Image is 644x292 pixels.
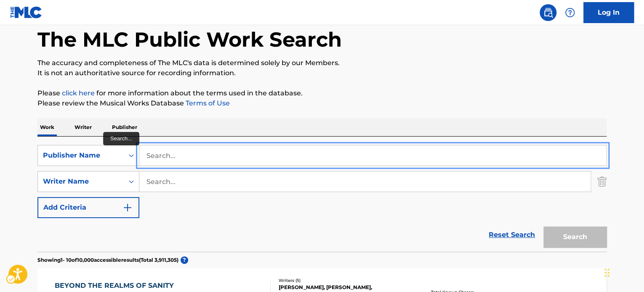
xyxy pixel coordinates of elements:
p: Showing 1 - 10 of 10,000 accessible results (Total 3,911,305 ) [37,256,178,264]
div: Drag [604,260,609,285]
h1: The MLC Public Work Search [37,27,342,52]
img: search [543,8,553,18]
p: It is not an authoritative source for recording information. [37,68,607,78]
p: Publisher [109,118,140,136]
div: Publisher Name [43,150,119,160]
p: The accuracy and completeness of The MLC's data is determined solely by our Members. [37,58,607,68]
p: Work [37,118,57,136]
p: Please for more information about the terms used in the database. [37,88,607,98]
a: Reset Search [484,226,539,244]
input: Search... [139,145,606,166]
div: Chat Widget [602,252,644,292]
span: ? [181,256,188,264]
p: Writer [72,118,94,136]
input: Search... [139,171,591,192]
iframe: Hubspot Iframe [602,252,644,292]
a: click here [62,89,95,97]
img: MLC Logo [10,6,43,18]
button: Add Criteria [37,197,139,218]
a: Terms of Use [184,99,230,107]
p: Please review the Musical Works Database [37,98,607,108]
a: Log In [583,2,634,23]
div: Writer Name [43,176,119,187]
div: BEYOND THE REALMS OF SANITY [55,281,178,291]
img: help [565,8,575,18]
img: 9d2ae6d4665cec9f34b9.svg [122,203,133,213]
div: Writers ( 5 ) [279,277,406,284]
img: Delete Criterion [597,171,607,192]
form: Search Form [37,145,607,252]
